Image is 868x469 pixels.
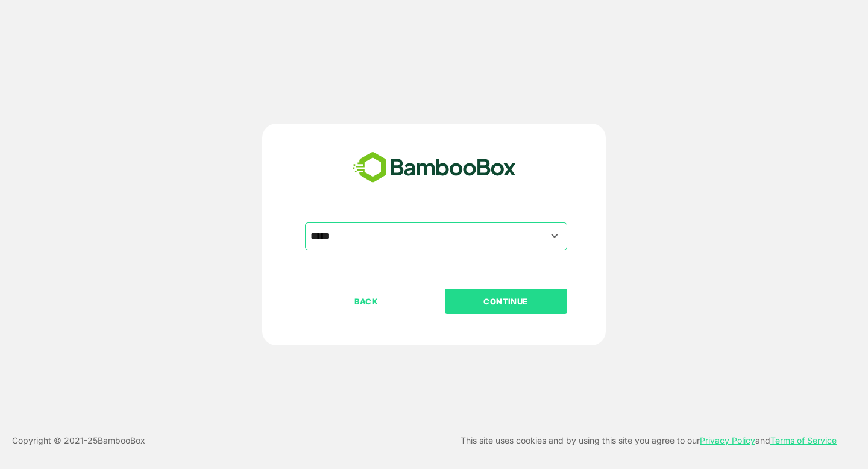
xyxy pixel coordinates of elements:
[306,295,427,308] p: BACK
[346,148,523,187] img: bamboobox
[445,289,567,314] button: CONTINUE
[547,228,563,244] button: Open
[12,433,145,448] p: Copyright © 2021- 25 BambooBox
[700,435,755,445] a: Privacy Policy
[445,295,566,308] p: CONTINUE
[770,435,837,445] a: Terms of Service
[461,433,837,448] p: This site uses cookies and by using this site you agree to our and
[305,289,427,314] button: BACK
